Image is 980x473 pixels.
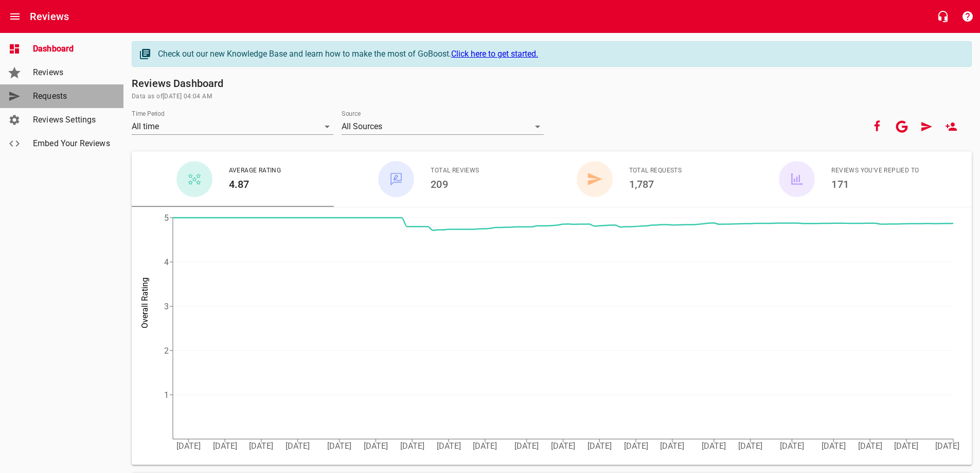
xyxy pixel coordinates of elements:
[660,441,684,451] tspan: [DATE]
[33,90,111,102] span: Requests
[342,111,361,117] label: Source
[3,4,27,29] button: Open drawer
[473,441,497,451] tspan: [DATE]
[831,176,919,192] h6: 171
[955,4,980,29] button: Support Portal
[629,166,682,176] span: Total Requests
[780,441,804,451] tspan: [DATE]
[914,114,939,139] a: Request Review
[33,114,111,126] span: Reviews Settings
[33,66,111,79] span: Reviews
[249,441,273,451] tspan: [DATE]
[889,114,914,139] button: Your google account is connected
[132,111,165,117] label: Time Period
[164,302,169,311] tspan: 3
[931,4,955,29] button: Live Chat
[164,390,169,400] tspan: 1
[431,166,479,176] span: Total Reviews
[514,441,539,451] tspan: [DATE]
[939,114,964,139] a: New User
[702,441,726,451] tspan: [DATE]
[229,166,281,176] span: Average Rating
[164,257,169,267] tspan: 4
[33,43,111,55] span: Dashboard
[551,441,575,451] tspan: [DATE]
[624,441,648,451] tspan: [DATE]
[229,176,281,192] h6: 4.87
[858,441,882,451] tspan: [DATE]
[738,441,762,451] tspan: [DATE]
[327,441,351,451] tspan: [DATE]
[132,75,972,92] h6: Reviews Dashboard
[451,49,538,59] a: Click here to get started.
[342,118,543,135] div: All Sources
[30,8,69,25] h6: Reviews
[286,441,310,451] tspan: [DATE]
[213,441,237,451] tspan: [DATE]
[164,346,169,356] tspan: 2
[629,176,682,192] h6: 1,787
[587,441,612,451] tspan: [DATE]
[33,137,111,150] span: Embed Your Reviews
[164,213,169,223] tspan: 5
[437,441,461,451] tspan: [DATE]
[865,114,889,139] button: Your Facebook account is connected
[822,441,846,451] tspan: [DATE]
[831,166,919,176] span: Reviews You've Replied To
[935,441,959,451] tspan: [DATE]
[364,441,388,451] tspan: [DATE]
[132,92,972,102] span: Data as of [DATE] 04:04 AM
[132,118,333,135] div: All time
[158,48,961,60] div: Check out our new Knowledge Base and learn how to make the most of GoBoost.
[176,441,201,451] tspan: [DATE]
[400,441,424,451] tspan: [DATE]
[894,441,918,451] tspan: [DATE]
[140,277,150,328] tspan: Overall Rating
[431,176,479,192] h6: 209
